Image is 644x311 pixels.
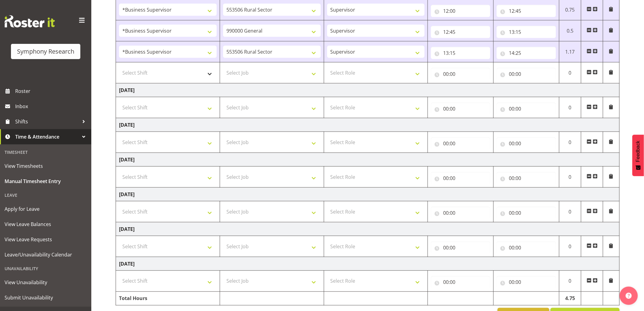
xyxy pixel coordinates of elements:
[15,132,79,141] span: Time & Attendance
[2,174,90,189] a: Manual Timesheet Entry
[17,47,74,56] div: Symphony Research
[2,232,90,247] a: View Leave Requests
[626,293,632,299] img: help-xxl-2.png
[116,257,620,271] td: [DATE]
[2,247,90,262] a: Leave/Unavailability Calendar
[431,137,490,150] input: Click to select...
[5,15,55,27] img: Rosterit website logo
[559,292,581,306] td: 4.75
[497,5,556,17] input: Click to select...
[5,204,87,214] span: Apply for Leave
[15,87,88,96] span: Roster
[559,132,581,153] td: 0
[497,207,556,219] input: Click to select...
[431,47,490,59] input: Click to select...
[431,5,490,17] input: Click to select...
[559,167,581,188] td: 0
[5,220,87,229] span: View Leave Balances
[497,137,556,150] input: Click to select...
[2,275,90,290] a: View Unavailability
[2,146,90,158] div: Timesheet
[5,293,87,302] span: Submit Unavailability
[497,276,556,288] input: Click to select...
[116,222,620,236] td: [DATE]
[431,103,490,115] input: Click to select...
[635,141,641,162] span: Feedback
[2,217,90,232] a: View Leave Balances
[5,235,87,244] span: View Leave Requests
[116,118,620,132] td: [DATE]
[497,68,556,80] input: Click to select...
[431,207,490,219] input: Click to select...
[116,83,620,97] td: [DATE]
[5,161,87,171] span: View Timesheets
[559,201,581,222] td: 0
[559,20,581,41] td: 0.5
[497,103,556,115] input: Click to select...
[2,290,90,305] a: Submit Unavailability
[15,102,88,111] span: Inbox
[431,276,490,288] input: Click to select...
[5,177,87,186] span: Manual Timesheet Entry
[116,188,620,201] td: [DATE]
[2,201,90,217] a: Apply for Leave
[497,47,556,59] input: Click to select...
[497,26,556,38] input: Click to select...
[559,271,581,292] td: 0
[116,292,220,306] td: Total Hours
[559,97,581,118] td: 0
[5,278,87,287] span: View Unavailability
[431,172,490,184] input: Click to select...
[431,242,490,254] input: Click to select...
[497,172,556,184] input: Click to select...
[2,262,90,275] div: Unavailability
[2,158,90,174] a: View Timesheets
[559,62,581,83] td: 0
[2,189,90,201] div: Leave
[431,68,490,80] input: Click to select...
[497,242,556,254] input: Click to select...
[559,236,581,257] td: 0
[5,250,87,259] span: Leave/Unavailability Calendar
[15,117,79,126] span: Shifts
[431,26,490,38] input: Click to select...
[116,153,620,167] td: [DATE]
[559,41,581,62] td: 1.17
[632,135,644,176] button: Feedback - Show survey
